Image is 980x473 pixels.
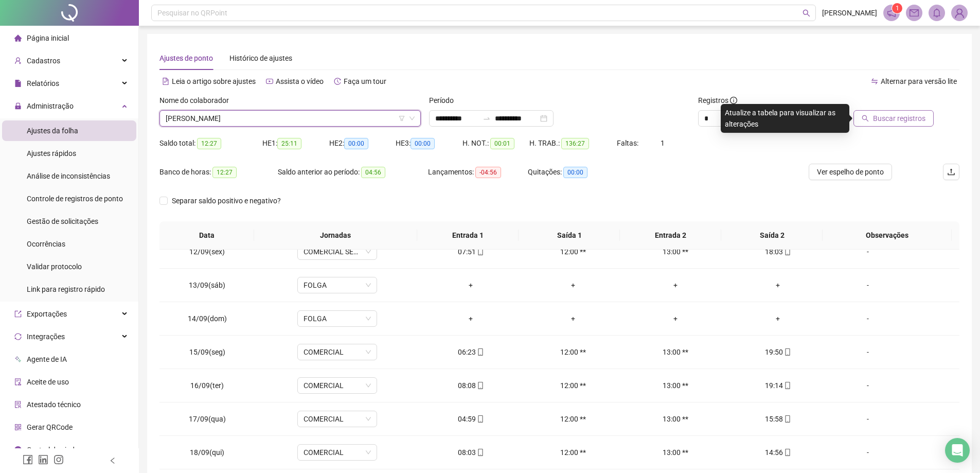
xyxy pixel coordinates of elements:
[783,449,791,456] span: mobile
[783,415,791,423] span: mobile
[159,166,278,178] div: Banco de horas:
[730,97,737,104] span: info-circle
[304,277,371,293] span: FOLGA
[881,77,957,85] span: Alternar para versão lite
[735,346,821,358] div: 19:50
[23,454,33,465] span: facebook
[27,400,81,409] span: Atestado técnico
[189,248,225,256] span: 12/09(sex)
[823,221,952,250] th: Observações
[27,240,65,248] span: Ocorrências
[14,333,22,340] span: sync
[334,78,341,85] span: history
[229,54,292,62] span: Histórico de ajustes
[304,244,371,259] span: COMERCIAL SEXTA FEIRA
[783,248,791,255] span: mobile
[38,454,48,465] span: linkedin
[429,95,460,106] label: Período
[27,172,110,180] span: Análise de inconsistências
[14,102,22,110] span: lock
[476,248,484,255] span: mobile
[476,348,484,356] span: mobile
[27,446,79,454] span: Central de ajuda
[735,313,821,324] div: +
[735,279,821,291] div: +
[159,137,262,149] div: Saldo total:
[27,102,74,110] span: Administração
[462,137,529,149] div: H. NOT.:
[396,137,462,149] div: HE 3:
[14,57,22,64] span: user-add
[661,139,665,147] span: 1
[162,78,169,85] span: file-text
[14,80,22,87] span: file
[483,114,491,122] span: to
[54,454,64,465] span: instagram
[892,3,902,13] sup: 1
[476,449,484,456] span: mobile
[27,195,123,203] span: Controle de registros de ponto
[853,110,934,127] button: Buscar registros
[212,167,237,178] span: 12:27
[399,115,405,121] span: filter
[14,424,22,431] span: qrcode
[27,217,98,225] span: Gestão de solicitações
[428,346,514,358] div: 06:23
[190,448,224,457] span: 18/09(qui)
[27,79,59,87] span: Relatórios
[735,246,821,257] div: 18:03
[159,95,236,106] label: Nome do colaborador
[27,285,105,293] span: Link para registro rápido
[476,415,484,423] span: mobile
[563,167,587,178] span: 00:00
[344,138,368,149] span: 00:00
[262,137,329,149] div: HE 1:
[633,313,719,324] div: +
[735,447,821,458] div: 14:56
[838,246,898,257] div: -
[528,166,628,178] div: Quitações:
[945,438,970,463] div: Open Intercom Messenger
[783,348,791,356] span: mobile
[838,279,898,291] div: -
[14,446,22,453] span: info-circle
[721,104,849,133] div: Atualize a tabela para visualizar as alterações
[530,313,616,324] div: +
[27,149,76,157] span: Ajustes rápidos
[27,423,73,431] span: Gerar QRCode
[276,77,324,85] span: Assista o vídeo
[189,281,225,289] span: 13/09(sáb)
[27,310,67,318] span: Exportações
[197,138,221,149] span: 12:27
[838,447,898,458] div: -
[519,221,620,250] th: Saída 1
[159,54,213,62] span: Ajustes de ponto
[617,139,640,147] span: Faltas:
[831,230,943,241] span: Observações
[109,457,116,464] span: left
[428,447,514,458] div: 08:03
[304,445,371,460] span: COMERCIAL
[838,413,898,425] div: -
[783,382,791,389] span: mobile
[344,77,386,85] span: Faça um tour
[721,221,823,250] th: Saída 2
[620,221,721,250] th: Entrada 2
[27,378,69,386] span: Aceite de uso
[277,138,301,149] span: 25:11
[266,78,273,85] span: youtube
[698,95,737,106] span: Registros
[428,166,528,178] div: Lançamentos:
[428,380,514,391] div: 08:08
[529,137,617,149] div: H. TRAB.:
[14,401,22,408] span: solution
[910,8,919,17] span: mail
[304,311,371,326] span: FOLGA
[166,111,415,126] span: EDNEI KAUÃ FARIA COSTA
[304,344,371,360] span: COMERCIAL
[896,5,899,12] span: 1
[428,246,514,257] div: 07:51
[561,138,589,149] span: 136:27
[428,313,514,324] div: +
[817,166,884,178] span: Ver espelho de ponto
